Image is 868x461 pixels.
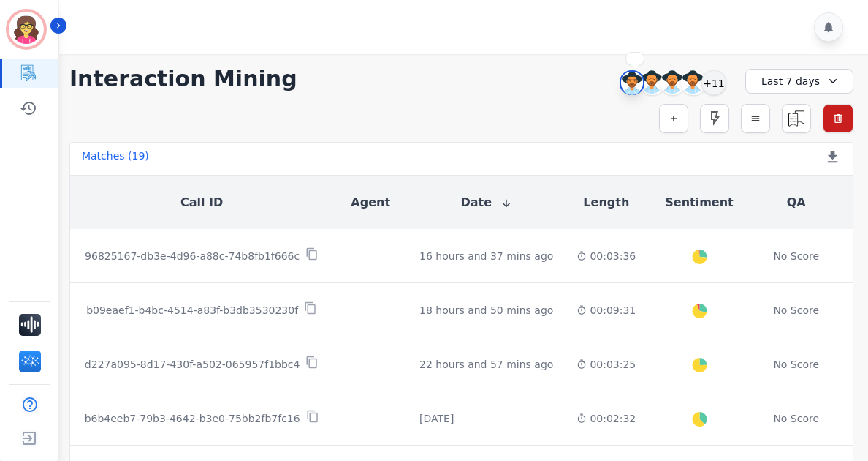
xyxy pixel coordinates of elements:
p: b09eaef1-b4bc-4514-a83f-b3db3530230f [86,303,298,318]
button: Length [583,194,629,211]
button: QA [787,194,806,211]
img: Bordered avatar [9,12,44,47]
div: +11 [701,70,726,95]
div: 00:03:36 [576,249,636,263]
button: Date [460,194,512,211]
div: Last 7 days [745,69,853,94]
div: No Score [773,249,819,263]
div: [DATE] [419,411,454,426]
button: Agent [351,194,390,211]
div: No Score [773,411,819,426]
button: Sentiment [665,194,733,211]
div: 00:02:32 [576,411,636,426]
p: b6b4eeb7-79b3-4642-b3e0-75bb2fb7fc16 [85,411,300,426]
div: 16 hours and 37 mins ago [419,249,553,263]
div: Matches ( 19 ) [82,149,149,169]
div: 22 hours and 57 mins ago [419,357,553,372]
div: 00:03:25 [576,357,636,372]
div: 18 hours and 50 mins ago [419,303,553,318]
h1: Interaction Mining [69,66,297,92]
div: No Score [773,357,819,372]
p: 96825167-db3e-4d96-a88c-74b8fb1f666c [85,249,300,263]
button: Call ID [180,194,223,211]
div: No Score [773,303,819,318]
p: d227a095-8d17-430f-a502-065957f1bbc4 [85,357,300,372]
div: 00:09:31 [576,303,636,318]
